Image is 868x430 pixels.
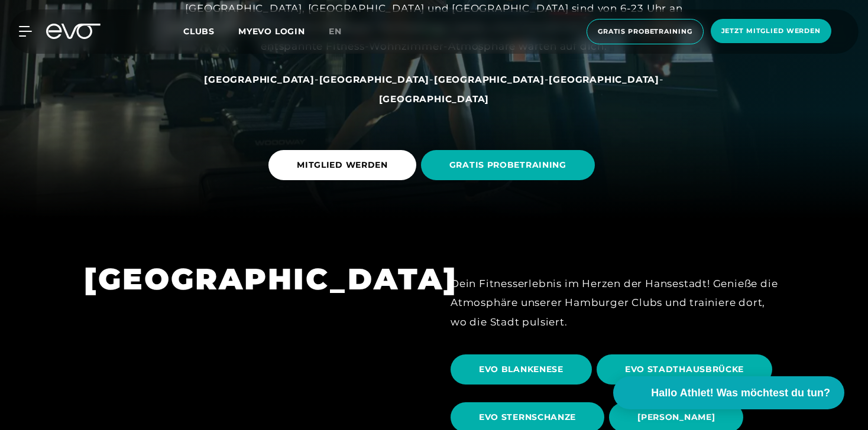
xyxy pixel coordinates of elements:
span: en [329,26,342,37]
a: [GEOGRAPHIC_DATA] [319,73,430,85]
span: GRATIS PROBETRAINING [449,159,566,171]
a: en [329,25,356,38]
h1: [GEOGRAPHIC_DATA] [84,260,417,298]
span: [GEOGRAPHIC_DATA] [434,74,545,85]
a: Clubs [183,25,238,37]
button: Hallo Athlet! Was möchtest du tun? [613,376,844,409]
span: EVO STADTHAUSBRÜCKE [625,363,744,376]
span: Jetzt Mitglied werden [721,26,821,36]
span: Gratis Probetraining [598,27,692,37]
span: Clubs [183,26,215,37]
a: GRATIS PROBETRAINING [421,141,600,189]
a: [GEOGRAPHIC_DATA] [379,93,490,105]
span: EVO BLANKENESE [479,363,563,376]
a: EVO BLANKENESE [451,346,597,393]
span: [PERSON_NAME] [637,411,715,424]
span: EVO STERNSCHANZE [479,411,576,424]
span: [GEOGRAPHIC_DATA] [549,74,659,85]
a: [GEOGRAPHIC_DATA] [434,73,545,85]
a: MITGLIED WERDEN [268,141,421,189]
span: MITGLIED WERDEN [297,159,388,171]
div: Dein Fitnesserlebnis im Herzen der Hansestadt! Genieße die Atmosphäre unserer Hamburger Clubs und... [451,274,784,331]
a: [GEOGRAPHIC_DATA] [549,73,659,85]
a: Jetzt Mitglied werden [707,19,835,44]
span: [GEOGRAPHIC_DATA] [204,74,315,85]
div: - - - - [168,70,700,108]
span: Hallo Athlet! Was möchtest du tun? [651,385,830,401]
a: [GEOGRAPHIC_DATA] [204,73,315,85]
a: EVO STADTHAUSBRÜCKE [597,346,777,393]
a: MYEVO LOGIN [238,26,305,37]
a: Gratis Probetraining [583,19,707,44]
span: [GEOGRAPHIC_DATA] [319,74,430,85]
